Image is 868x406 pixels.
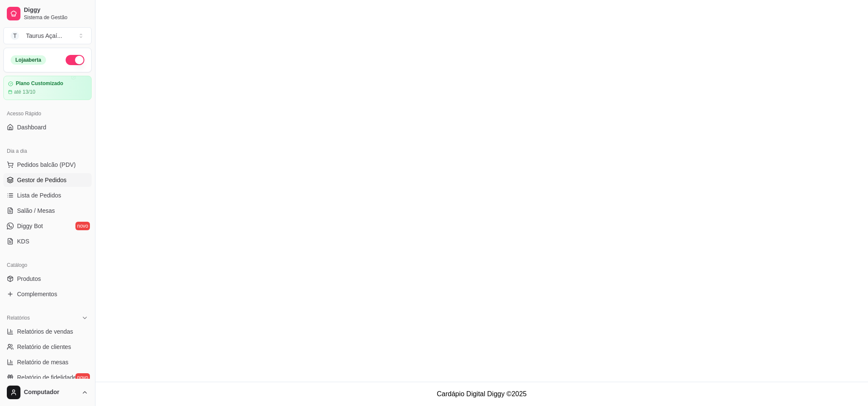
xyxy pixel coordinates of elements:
[3,120,92,134] a: Dashboard
[3,158,92,172] button: Pedidos balcão (PDV)
[24,389,78,396] span: Computador
[3,173,92,187] a: Gestor de Pedidos
[17,274,41,283] span: Produtos
[17,290,57,298] span: Complementos
[17,327,73,336] span: Relatórios de vendas
[66,55,84,65] button: Alterar Status
[3,27,92,44] button: Select a team
[3,204,92,217] a: Salão / Mesas
[17,191,61,200] span: Lista de Pedidos
[16,80,63,87] article: Plano Customizado
[3,287,92,301] a: Complementos
[3,355,92,369] a: Relatório de mesas
[24,6,88,14] span: Diggy
[3,371,92,384] a: Relatório de fidelidadenovo
[17,373,76,382] span: Relatório de fidelidade
[7,315,30,321] span: Relatórios
[17,343,71,351] span: Relatório de clientes
[3,234,92,248] a: KDS
[3,189,92,202] a: Lista de Pedidos
[3,258,92,272] div: Catálogo
[3,272,92,286] a: Produtos
[17,160,76,169] span: Pedidos balcão (PDV)
[95,382,868,406] footer: Cardápio Digital Diggy © 2025
[17,358,69,366] span: Relatório de mesas
[3,76,92,100] a: Plano Customizadoaté 13/10
[24,14,88,21] span: Sistema de Gestão
[3,3,92,24] a: DiggySistema de Gestão
[17,206,55,215] span: Salão / Mesas
[3,325,92,338] a: Relatórios de vendas
[26,31,62,40] div: Taurus Açaí ...
[17,222,43,230] span: Diggy Bot
[3,144,92,158] div: Dia a dia
[17,176,66,184] span: Gestor de Pedidos
[14,89,35,95] article: até 13/10
[11,31,19,40] span: T
[3,382,92,403] button: Computador
[17,123,46,132] span: Dashboard
[11,55,46,65] div: Loja aberta
[3,340,92,354] a: Relatório de clientes
[3,219,92,233] a: Diggy Botnovo
[17,237,29,246] span: KDS
[3,107,92,120] div: Acesso Rápido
